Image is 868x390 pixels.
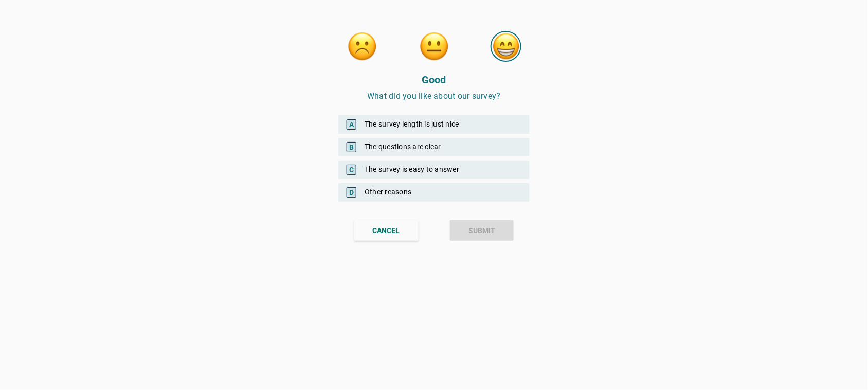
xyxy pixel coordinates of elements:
[373,225,400,236] div: CANCEL
[422,74,446,86] strong: Good
[354,220,419,241] button: CANCEL
[338,115,530,134] div: The survey length is just nice
[347,119,356,130] span: A
[338,161,530,179] div: The survey is easy to answer
[347,142,356,152] span: B
[367,91,501,101] span: What did you like about our survey?
[347,187,356,198] span: D
[338,183,530,202] div: Other reasons
[338,138,530,156] div: The questions are clear
[347,165,356,175] span: C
